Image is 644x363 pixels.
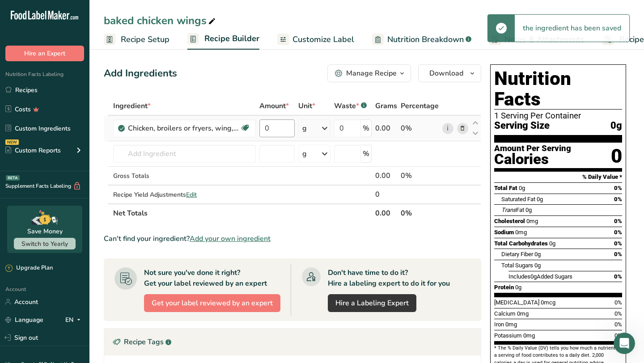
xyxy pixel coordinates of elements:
span: 0g [515,284,521,291]
div: Gross Totals [113,171,256,181]
th: Net Totals [111,203,373,222]
span: Dietary Fiber [501,251,533,257]
span: 0g [534,251,541,257]
iframe: Intercom live chat [614,333,635,354]
span: 0% [614,332,622,339]
span: 0mg [523,332,535,339]
span: 0g [525,207,532,213]
div: 0.00 [375,123,397,134]
button: Manage Recipe [327,64,411,82]
span: Get your label reviewed by an expert [152,298,273,308]
a: Nutrition Breakdown [372,30,471,50]
div: Don't have time to do it? Hire a labeling expert to do it for you [328,267,450,289]
span: Customize Label [292,34,354,46]
th: 0.00 [373,203,399,222]
button: Get your label reviewed by an expert [144,294,280,312]
span: 0mg [517,310,529,317]
div: Chicken, broilers or fryers, wing, meat and skin, cooked, roasted [128,123,240,134]
div: EN [65,314,84,325]
span: Fat [501,207,524,213]
section: % Daily Value * [494,172,622,182]
div: Add Ingredients [104,66,177,81]
span: Cholesterol [494,218,525,224]
div: 1 Serving Per Container [494,111,622,120]
span: Calcium [494,310,516,317]
div: baked chicken wings [104,13,217,29]
div: Calories [494,153,571,166]
span: 0% [614,310,622,317]
span: Recipe Setup [121,34,169,46]
div: BETA [6,175,20,181]
h1: Nutrition Facts [494,68,622,110]
span: 0% [614,251,622,257]
span: [MEDICAL_DATA] [494,299,539,306]
button: Download [418,64,481,82]
span: Total Sugars [501,262,533,269]
div: g [302,148,307,159]
div: NEW [5,139,19,145]
div: Save Money [27,227,63,236]
div: Waste [334,101,367,111]
span: Potassium [494,332,522,339]
div: g [302,123,307,134]
span: 0g [530,273,537,280]
span: Percentage [401,101,439,111]
span: 0% [614,240,622,247]
span: Amount [259,101,289,111]
span: 0g [549,240,555,247]
a: Language [5,312,43,328]
span: 0g [534,262,541,269]
div: Amount Per Serving [494,144,571,153]
div: 0% [401,123,439,134]
div: 0% [401,170,439,181]
div: Custom Reports [5,146,61,155]
div: Recipe Tags [104,329,481,355]
div: Upgrade Plan [5,264,53,273]
div: Can't find your ingredient? [104,233,481,244]
span: Total Fat [494,185,517,191]
div: 0 [611,144,622,168]
span: 0% [614,299,622,306]
span: Saturated Fat [501,196,535,203]
div: Manage Recipe [346,68,397,79]
span: Edit [186,190,197,199]
span: 0% [614,321,622,328]
span: 0% [614,273,622,280]
span: Includes Added Sugars [508,273,572,280]
a: Customize Label [277,30,354,50]
input: Add Ingredient [113,145,256,163]
div: the ingredient has been saved [515,15,629,42]
a: Recipe Builder [187,29,259,50]
span: Ingredient [113,101,151,111]
span: Add your own ingredient [190,233,271,244]
span: Download [429,68,463,79]
a: Recipe Setup [104,30,169,50]
span: Nutrition Breakdown [387,34,464,46]
span: Grams [375,101,397,111]
a: i [442,123,453,134]
span: 0% [614,218,622,224]
i: Trans [501,207,516,213]
span: 0g [537,196,543,203]
span: 0mg [526,218,538,224]
span: Serving Size [494,120,550,131]
div: 0.00 [375,170,397,181]
span: Sodium [494,229,514,236]
button: Hire an Expert [5,46,84,61]
span: 0g [519,185,525,191]
span: Recipe Builder [204,33,259,45]
span: 0% [614,229,622,236]
span: Protein [494,284,514,291]
span: 0% [614,185,622,191]
div: Not sure you've done it right? Get your label reviewed by an expert [144,267,267,289]
a: Hire a Labeling Expert [328,294,416,312]
th: 0% [399,203,441,222]
span: 0% [614,196,622,203]
span: 0mg [515,229,527,236]
span: 0mcg [541,299,555,306]
div: 0 [375,189,397,200]
span: Switch to Yearly [21,240,68,248]
span: 0mg [505,321,517,328]
span: Iron [494,321,504,328]
span: 0g [610,120,622,131]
